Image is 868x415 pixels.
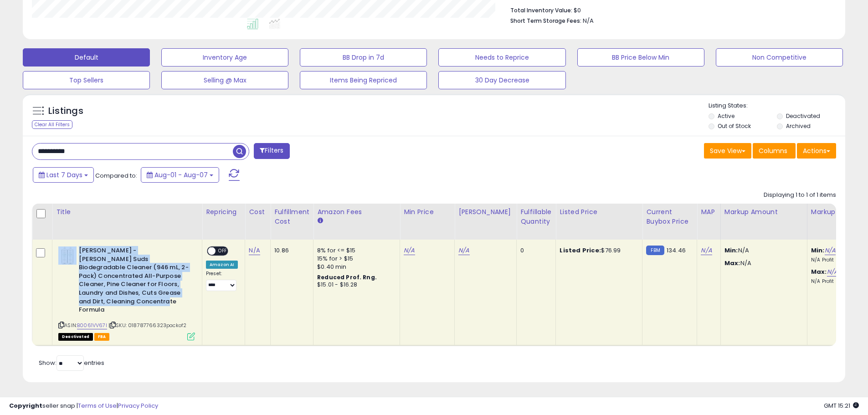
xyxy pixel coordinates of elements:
[9,401,42,410] strong: Copyright
[94,333,110,341] span: FBA
[317,217,323,225] small: Amazon Fees.
[274,207,309,226] div: Fulfillment Cost
[510,17,581,25] b: Short Term Storage Fees:
[753,143,796,159] button: Columns
[667,246,686,255] span: 134.46
[317,263,393,271] div: $0.40 min
[32,120,72,129] div: Clear All Filters
[704,143,751,159] button: Save View
[560,246,635,255] div: $76.99
[404,246,415,255] a: N/A
[206,261,238,269] div: Amazon AI
[77,322,107,329] a: B0061VV67I
[764,191,836,200] div: Displaying 1 to 1 of 1 items
[520,207,552,226] div: Fulfillable Quantity
[646,207,693,226] div: Current Buybox Price
[646,246,664,255] small: FBM
[154,170,208,179] span: Aug-01 - Aug-07
[438,48,565,67] button: Needs to Reprice
[78,401,117,410] a: Terms of Use
[95,171,137,180] span: Compared to:
[701,246,712,255] a: N/A
[724,246,800,255] p: N/A
[583,16,594,25] span: N/A
[510,6,572,14] b: Total Inventory Value:
[786,112,820,120] label: Deactivated
[58,246,195,339] div: ASIN:
[249,246,260,255] a: N/A
[577,48,704,67] button: BB Price Below Min
[718,112,734,120] label: Active
[701,207,716,217] div: MAP
[724,246,738,255] strong: Min:
[141,167,219,183] button: Aug-01 - Aug-07
[216,247,230,255] span: OFF
[724,259,800,267] p: N/A
[300,48,427,67] button: BB Drop in 7d
[824,401,859,410] span: 2025-08-15 15:21 GMT
[46,170,82,179] span: Last 7 Days
[206,271,238,291] div: Preset:
[23,48,150,67] button: Default
[161,48,288,67] button: Inventory Age
[811,267,827,276] b: Max:
[438,71,565,89] button: 30 Day Decrease
[317,273,377,281] b: Reduced Prof. Rng.
[724,207,803,217] div: Markup Amount
[458,207,513,217] div: [PERSON_NAME]
[48,105,83,118] h5: Listings
[404,207,451,217] div: Min Price
[118,401,158,410] a: Privacy Policy
[254,143,289,159] button: Filters
[79,246,190,317] b: [PERSON_NAME] - [PERSON_NAME] Suds Biodegradable Cleaner (946 mL, 2-Pack) Concentrated All-Purpos...
[827,267,838,277] a: N/A
[317,281,393,289] div: $15.01 - $16.28
[274,246,306,255] div: 10.86
[317,255,393,263] div: 15% for > $15
[249,207,267,217] div: Cost
[33,167,94,183] button: Last 7 Days
[9,402,158,410] div: seller snap | |
[39,359,104,367] span: Show: entries
[759,146,787,155] span: Columns
[709,102,845,110] p: Listing States:
[786,122,811,130] label: Archived
[161,71,288,89] button: Selling @ Max
[206,207,241,217] div: Repricing
[560,207,638,217] div: Listed Price
[23,71,150,89] button: Top Sellers
[510,4,829,15] li: $0
[716,48,843,67] button: Non Competitive
[718,122,751,130] label: Out of Stock
[300,71,427,89] button: Items Being Repriced
[458,246,469,255] a: N/A
[520,246,549,255] div: 0
[108,322,186,329] span: | SKU: 018787766323packof2
[56,207,198,217] div: Title
[724,259,740,267] strong: Max:
[58,333,93,341] span: All listings that are unavailable for purchase on Amazon for any reason other than out-of-stock
[811,246,825,255] b: Min:
[317,207,396,217] div: Amazon Fees
[58,246,77,265] img: 5166SRXNFFL._SL40_.jpg
[825,246,836,255] a: N/A
[797,143,836,159] button: Actions
[560,246,601,255] b: Listed Price:
[317,246,393,255] div: 8% for <= $15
